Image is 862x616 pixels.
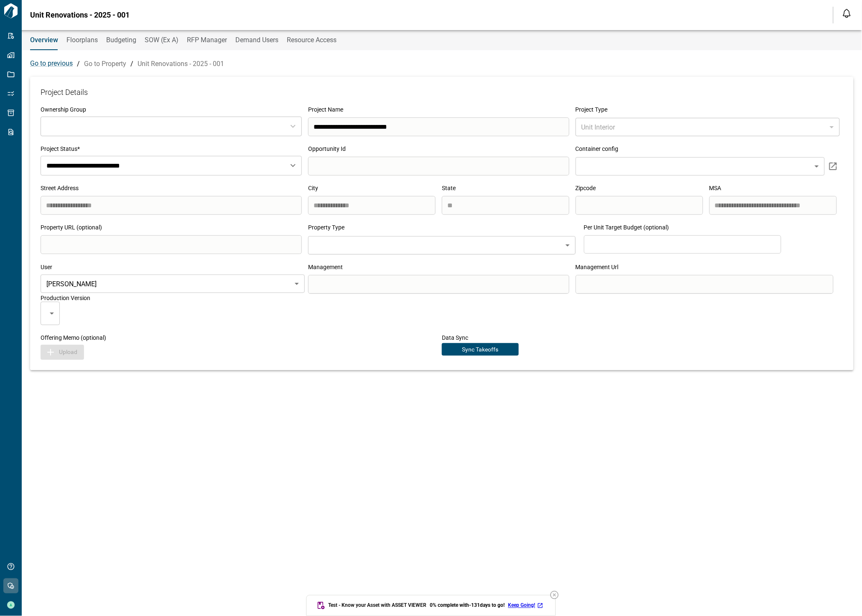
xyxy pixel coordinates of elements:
input: search [308,117,569,136]
span: RFP Manager [187,36,227,44]
span: Demand Users [235,36,278,44]
a: Unit Renovations - 2025 - 001 [138,60,224,68]
span: Ownership Group [41,106,86,113]
span: Zipcode [576,185,596,191]
span: Budgeting [106,36,136,44]
button: Open [287,160,299,171]
span: SOW (Ex A) [145,36,179,44]
div: Unit Interior [576,115,840,139]
p: $ [589,239,593,249]
button: Open notification feed [840,7,854,20]
span: MSA [709,185,722,191]
span: Resource Access [287,36,337,44]
span: Project Status* [41,145,80,152]
span: Overview [30,36,58,44]
span: Property Type [308,224,344,231]
input: search [308,275,569,294]
button: container config [825,158,842,175]
button: Sync Takeoffs [442,343,519,356]
span: Go to previous [30,59,73,67]
span: Data Sync [442,334,468,341]
span: State [442,185,456,191]
input: search [709,196,837,215]
span: Test - Know your Asset with ASSET VIEWER [329,602,427,609]
span: Management Url [576,264,619,270]
input: search [41,196,302,215]
input: search [442,196,569,215]
span: Unit Renovations - 2025 - 001 [30,11,130,19]
span: Project Name [308,106,343,113]
input: search [308,196,436,215]
span: Street Address [41,185,79,191]
span: Opportunity Id [308,145,346,152]
span: Management [308,264,343,270]
span: User [41,264,52,270]
span: Container config [576,145,619,152]
span: 0 % complete with -131 days to go! [430,602,505,609]
input: search [41,235,302,254]
a: Keep Going! [508,602,546,609]
div: base tabs [22,30,862,50]
span: Property URL (optional) [41,224,102,231]
a: Go to Property [84,60,126,68]
input: search [597,238,776,251]
span: Project Details [41,88,88,97]
input: search [576,196,703,215]
span: Floorplans [66,36,98,44]
div: / / [30,55,854,72]
span: Offering Memo (optional) [41,334,106,341]
span: Per Unit Target Budget (optional) [584,224,669,231]
input: search [308,157,569,176]
span: City [308,185,318,191]
span: Project Type [576,106,608,113]
input: search [576,275,834,294]
span: Production Version [41,295,90,301]
div: [PERSON_NAME] [41,272,305,295]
